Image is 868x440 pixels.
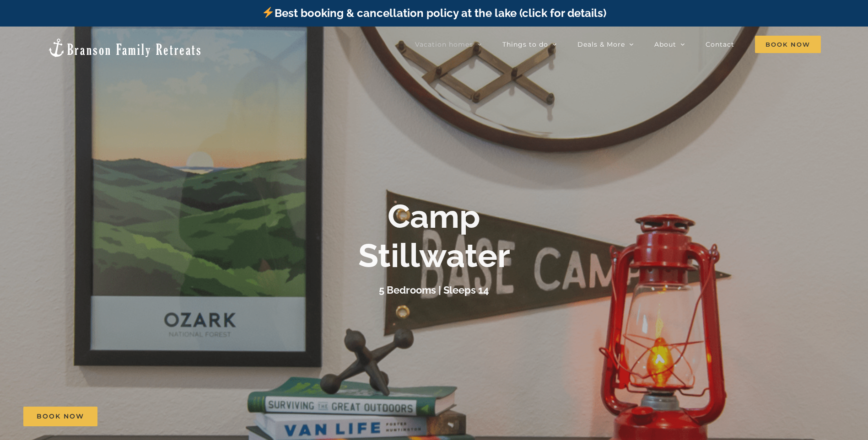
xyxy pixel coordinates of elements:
[654,41,676,48] span: About
[755,36,821,53] span: Book Now
[415,35,482,54] a: Vacation homes
[415,35,821,54] nav: Main Menu
[415,41,473,48] span: Vacation homes
[37,413,84,420] span: Book Now
[654,35,685,54] a: About
[502,35,557,54] a: Things to do
[262,6,606,20] a: Best booking & cancellation policy at the lake (click for details)
[358,197,510,275] b: Camp Stillwater
[706,35,734,54] a: Contact
[263,7,274,18] img: ⚡️
[23,407,97,426] a: Book Now
[577,41,625,48] span: Deals & More
[502,41,548,48] span: Things to do
[706,41,734,48] span: Contact
[577,35,634,54] a: Deals & More
[47,38,202,58] img: Branson Family Retreats Logo
[379,284,489,295] h3: 5 Bedrooms | Sleeps 14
